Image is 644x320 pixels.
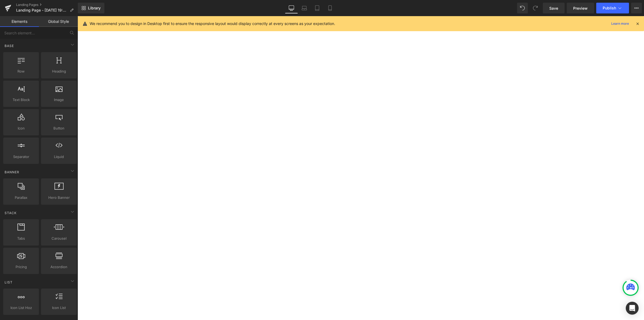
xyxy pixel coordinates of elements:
[5,125,37,131] span: Icon
[43,69,75,74] span: Heading
[5,69,37,74] span: Row
[567,3,594,13] a: Preview
[5,154,37,160] span: Separator
[78,3,104,13] a: New Library
[609,20,631,27] a: Learn more
[517,3,528,13] button: Undo
[4,43,14,48] span: Base
[5,264,37,270] span: Pricing
[4,210,17,215] span: Stack
[39,16,78,27] a: Global Style
[43,264,75,270] span: Accordion
[16,8,68,12] span: Landing Page - [DATE] 19:24:40
[530,3,541,13] button: Redo
[43,195,75,200] span: Hero Banner
[324,3,336,13] a: Mobile
[311,3,324,13] a: Tablet
[4,280,13,285] span: List
[5,305,37,311] span: Icon List Hoz
[43,236,75,241] span: Carousel
[90,21,335,27] p: We recommend you to design in Desktop first to ensure the responsive layout would display correct...
[43,154,75,160] span: Liquid
[596,3,629,13] button: Publish
[573,5,588,11] span: Preview
[43,305,75,311] span: Icon List
[43,97,75,103] span: Image
[626,302,639,315] div: Open Intercom Messenger
[603,6,616,10] span: Publish
[5,195,37,200] span: Parallax
[5,97,37,103] span: Text Block
[78,16,644,320] iframe: To enrich screen reader interactions, please activate Accessibility in Grammarly extension settings
[5,236,37,241] span: Tabs
[298,3,311,13] a: Laptop
[88,6,101,10] span: Library
[549,5,558,11] span: Save
[631,3,642,13] button: More
[285,3,298,13] a: Desktop
[43,125,75,131] span: Button
[16,3,78,7] a: Landing Pages
[4,170,20,175] span: Banner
